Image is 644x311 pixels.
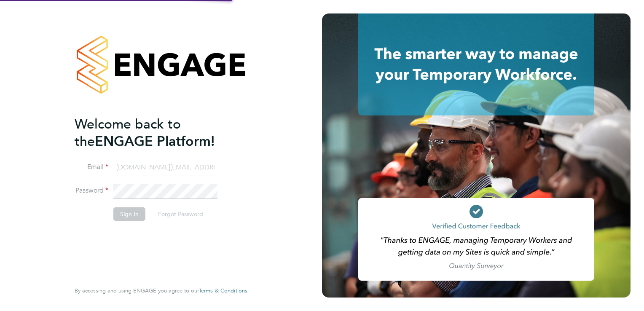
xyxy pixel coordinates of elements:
span: By accessing and using ENGAGE you agree to our [75,287,247,294]
input: Enter your work email... [113,160,217,175]
button: Forgot Password [151,207,210,221]
h2: ENGAGE Platform! [75,115,239,150]
span: Terms & Conditions [199,287,247,294]
label: Email [75,163,108,172]
label: Password [75,186,108,195]
span: Welcome back to the [75,116,181,150]
a: Terms & Conditions [199,287,247,294]
button: Sign In [113,207,145,221]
